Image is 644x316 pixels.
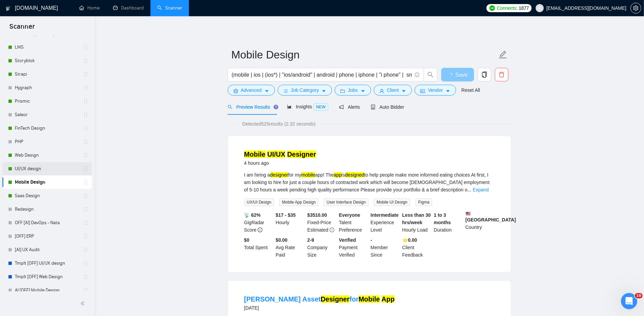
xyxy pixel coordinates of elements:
[635,293,643,298] span: 10
[15,135,79,149] a: PHP
[307,212,327,218] b: $ 3510.00
[499,50,507,59] span: edit
[228,104,276,110] span: Preview Results
[237,120,320,128] span: Detected 525 results (2.32 seconds)
[468,187,472,192] span: ...
[495,68,508,81] button: delete
[15,284,79,297] a: AI [OFF] Mobile Design
[401,211,432,234] div: Hourly Load
[371,104,404,110] span: Auto Bidder
[313,103,328,111] span: NEW
[243,211,275,234] div: GigRadar Score
[338,236,369,259] div: Payment Verified
[15,162,79,176] a: UI/UX design
[369,211,401,234] div: Experience Level
[244,199,274,206] span: UX/UI Design
[321,88,326,94] span: caret-down
[387,86,399,94] span: Client
[519,4,529,12] span: 1877
[244,159,316,167] div: 4 hours ago
[307,227,328,233] span: Estimated
[276,212,296,218] b: $17 - $35
[83,45,88,50] span: holder
[244,304,395,312] div: [DATE]
[287,104,292,109] span: area-chart
[371,237,372,243] b: -
[478,72,491,78] span: copy
[339,212,360,218] b: Everyone
[276,237,287,243] b: $0.00
[15,149,79,162] a: Web Design
[424,68,437,81] button: search
[83,247,88,253] span: holder
[83,85,88,90] span: holder
[83,207,88,212] span: holder
[15,41,79,54] a: LMS
[274,211,306,234] div: Hourly
[301,172,315,178] mark: mobile
[335,85,371,96] button: folderJobscaret-down
[416,199,432,206] span: Figma
[345,172,364,178] mark: designed
[466,211,471,216] img: 🇺🇸
[15,95,79,108] a: Prismic
[371,212,399,218] b: Intermediate
[420,88,425,94] span: idcard
[401,236,432,259] div: Client Feedback
[83,126,88,131] span: holder
[83,180,88,185] span: holder
[478,68,491,81] button: copy
[244,295,395,303] a: [PERSON_NAME] AssetDesignerforMobile App
[401,88,406,94] span: caret-down
[83,288,88,293] span: holder
[631,5,641,11] span: setting
[15,176,79,189] a: Mobile Design
[233,88,238,94] span: setting
[83,234,88,239] span: holder
[324,199,368,206] span: User Interface Design
[461,86,480,94] a: Reset All
[264,88,269,94] span: caret-down
[244,171,495,193] div: I am hiring a for my app! The is to help people make more informed eating choices At first, I am ...
[83,166,88,172] span: holder
[243,236,275,259] div: Total Spent
[380,88,384,94] span: user
[244,237,250,243] b: $ 0
[348,86,358,94] span: Jobs
[330,228,334,232] span: exclamation-circle
[274,236,306,259] div: Avg Rate Paid
[374,85,412,96] button: userClientcaret-down
[83,261,88,266] span: holder
[15,243,79,257] a: [AI] UX Audit
[291,86,319,94] span: Job Category
[83,220,88,226] span: holder
[15,108,79,122] a: Saleor
[369,236,401,259] div: Member Since
[415,85,456,96] button: idcardVendorcaret-down
[244,151,265,158] mark: Mobile
[83,274,88,280] span: holder
[307,237,314,243] b: 2-9
[432,211,464,234] div: Duration
[466,211,516,222] b: [GEOGRAPHIC_DATA]
[446,88,450,94] span: caret-down
[15,122,79,135] a: FinTech Design
[258,228,262,232] span: info-circle
[4,22,40,36] span: Scanner
[83,72,88,77] span: holder
[339,105,344,109] span: notification
[464,211,496,234] div: Country
[489,5,495,11] img: upwork-logo.png
[631,5,641,11] a: setting
[270,172,288,178] mark: designer
[15,189,79,203] a: Saas Design
[306,236,338,259] div: Company Size
[228,85,275,96] button: settingAdvancedcaret-down
[267,151,285,158] mark: UI/UX
[447,73,455,78] span: loading
[338,211,369,234] div: Talent Preference
[273,104,279,110] div: Tooltip anchor
[441,68,474,81] button: Save
[113,5,144,11] a: dashboardDashboard
[306,211,338,234] div: Fixed-Price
